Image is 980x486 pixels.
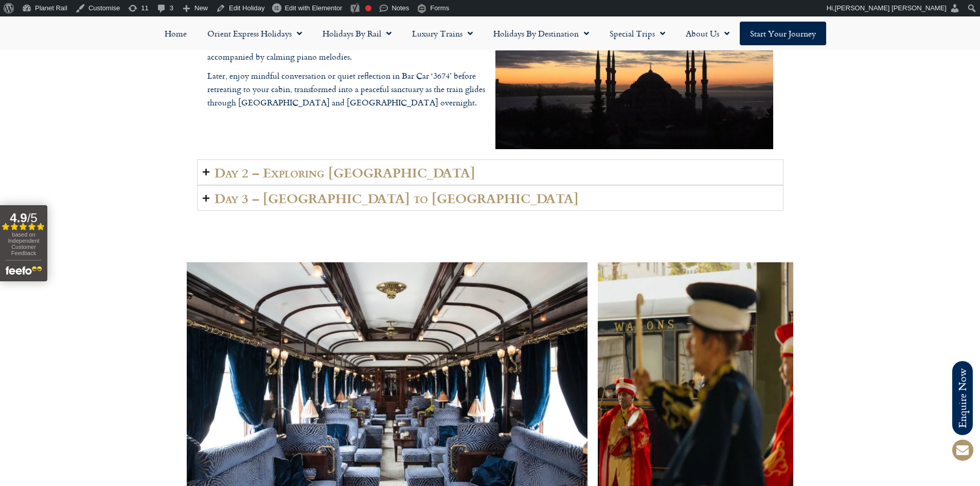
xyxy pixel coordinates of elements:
[365,5,371,11] div: Focus keyphrase not set
[483,22,599,45] a: Holidays by Destination
[675,22,740,45] a: About Us
[197,185,783,211] summary: Day 3 – [GEOGRAPHIC_DATA] to [GEOGRAPHIC_DATA]
[5,22,975,45] nav: Menu
[402,22,483,45] a: Luxury Trains
[740,22,826,45] a: Start your Journey
[154,22,197,45] a: Home
[197,159,783,185] summary: Day 2 – Exploring [GEOGRAPHIC_DATA]
[215,191,579,205] h2: Day 3 – [GEOGRAPHIC_DATA] to [GEOGRAPHIC_DATA]
[207,69,485,109] p: Later, enjoy mindful conversation or quiet reflection in Bar Car ‘3674’ before retreating to your...
[312,22,402,45] a: Holidays by Rail
[599,22,675,45] a: Special Trips
[284,4,342,12] span: Edit with Elementor
[197,22,312,45] a: Orient Express Holidays
[835,4,947,12] span: [PERSON_NAME] [PERSON_NAME]
[215,165,475,179] h2: Day 2 – Exploring [GEOGRAPHIC_DATA]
